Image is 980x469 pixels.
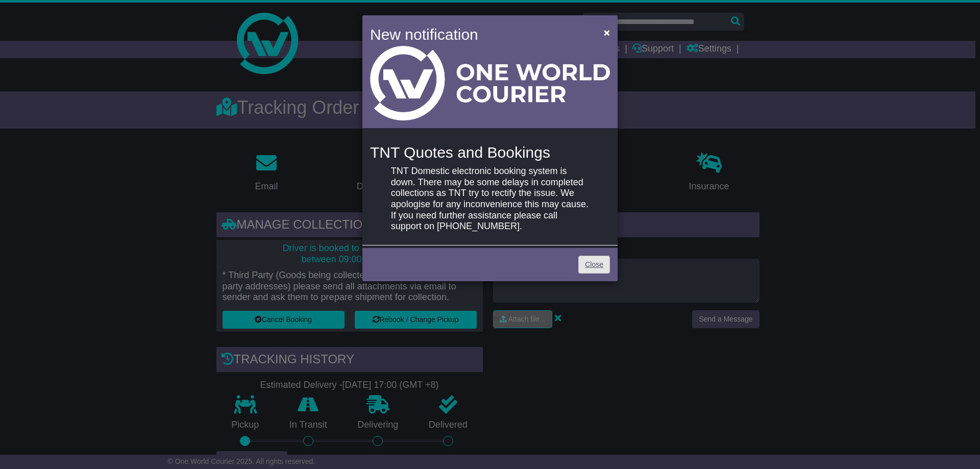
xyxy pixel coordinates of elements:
span: × [604,27,610,38]
img: Light [370,46,610,120]
a: Close [578,256,610,274]
h4: New notification [370,23,589,46]
h4: TNT Quotes and Bookings [370,144,610,161]
button: Close [599,22,615,43]
p: TNT Domestic electronic booking system is down. There may be some delays in completed collections... [391,166,589,232]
